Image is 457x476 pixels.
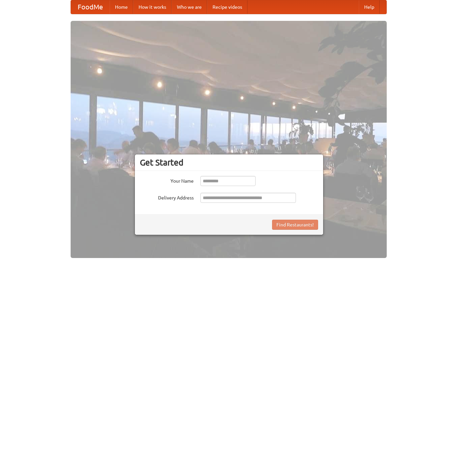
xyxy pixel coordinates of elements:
[140,157,318,168] h3: Get Started
[140,193,194,201] label: Delivery Address
[359,0,380,14] a: Help
[140,176,194,184] label: Your Name
[172,0,207,14] a: Who we are
[71,0,110,14] a: FoodMe
[110,0,133,14] a: Home
[133,0,172,14] a: How it works
[207,0,247,14] a: Recipe videos
[272,220,318,230] button: Find Restaurants!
